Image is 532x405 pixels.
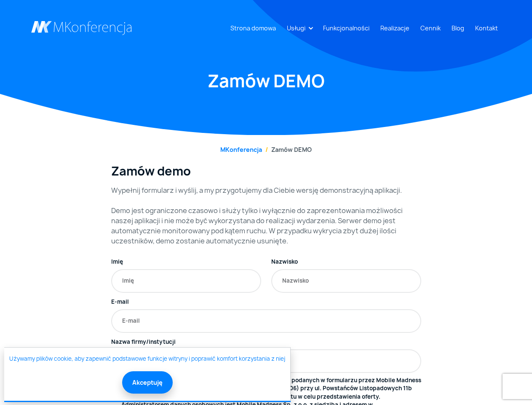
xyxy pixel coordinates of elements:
[111,205,421,246] p: Demo jest ograniczone czasowo i służy tylko i wyłącznie do zaprezentowania możliwości naszej apli...
[111,164,421,178] h3: Zamów demo
[111,338,176,346] label: Nazwa firmy/instytucji
[220,146,262,154] a: MKonferencja
[227,20,279,36] a: Strona domowa
[31,70,501,92] h1: Zamów DEMO
[9,355,285,363] a: Używamy plików cookie, aby zapewnić podstawowe funkcje witryny i poprawić komfort korzystania z niej
[111,309,421,333] input: E-mail
[417,20,444,36] a: Cennik
[31,145,501,154] nav: breadcrumb
[377,20,413,36] a: Realizacje
[111,298,129,306] label: E-mail
[472,20,501,36] a: Kontakt
[271,269,421,293] input: Nazwisko
[283,20,309,36] a: Usługi
[111,258,123,266] label: Imię
[271,258,298,266] label: Nazwisko
[111,269,261,293] input: Imię
[320,20,373,36] a: Funkcjonalności
[122,371,173,394] button: Akceptuję
[262,145,312,154] li: Zamów DEMO
[448,20,468,36] a: Blog
[111,185,421,195] p: Wypełnij formularz i wyślij, a my przygotujemy dla Ciebie wersję demonstracyjną aplikacji.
